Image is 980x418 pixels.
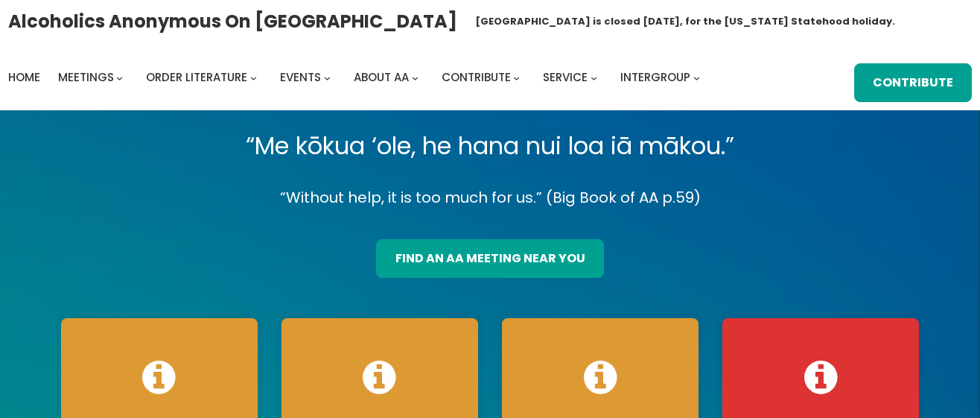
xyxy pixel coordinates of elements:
nav: Intergroup [8,67,705,88]
p: “Without help, it is too much for us.” (Big Book of AA p.59) [49,185,931,211]
a: Alcoholics Anonymous on [GEOGRAPHIC_DATA] [8,5,457,37]
a: Events [280,67,321,88]
span: Home [8,69,40,85]
a: About AA [354,67,409,88]
span: Intergroup [620,69,690,85]
span: Contribute [442,69,511,85]
a: Contribute [442,67,511,88]
button: Order Literature submenu [250,74,257,80]
p: “Me kōkua ‘ole, he hana nui loa iā mākou.” [49,125,931,167]
button: Meetings submenu [116,74,123,80]
span: Meetings [58,69,114,85]
a: Home [8,67,40,88]
button: Service submenu [591,74,597,80]
h1: [GEOGRAPHIC_DATA] is closed [DATE], for the [US_STATE] Statehood holiday. [475,14,895,29]
span: Order Literature [146,69,247,85]
button: Events submenu [324,74,331,80]
span: About AA [354,69,409,85]
span: Events [280,69,321,85]
button: Intergroup submenu [693,74,700,80]
a: Service [543,67,588,88]
button: About AA submenu [412,74,419,80]
a: find an aa meeting near you [376,239,604,278]
span: Service [543,69,588,85]
a: Meetings [58,67,114,88]
button: Contribute submenu [513,74,520,80]
a: Intergroup [620,67,690,88]
a: Contribute [854,63,973,102]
